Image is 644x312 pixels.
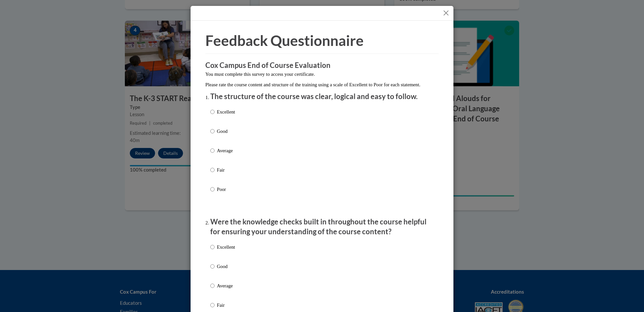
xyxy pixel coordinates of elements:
[442,9,450,17] button: Close
[210,186,215,193] input: Poor
[217,302,235,309] p: Fair
[210,282,215,289] input: Average
[217,128,235,135] p: Good
[210,243,215,251] input: Excellent
[217,108,235,115] p: Excellent
[210,92,434,102] p: The structure of the course was clear, logical and easy to follow.
[205,60,439,71] h3: Cox Campus End of Course Evaluation
[217,263,235,270] p: Good
[210,147,215,154] input: Average
[210,217,434,237] p: Were the knowledge checks built in throughout the course helpful for ensuring your understanding ...
[205,32,364,49] span: Feedback Questionnaire
[210,108,215,115] input: Excellent
[210,128,215,135] input: Good
[217,282,235,289] p: Average
[210,302,215,309] input: Fair
[205,71,439,78] p: You must complete this survey to access your certificate.
[205,81,439,88] p: Please rate the course content and structure of the training using a scale of Excellent to Poor f...
[210,263,215,270] input: Good
[210,166,215,174] input: Fair
[217,243,235,251] p: Excellent
[217,186,235,193] p: Poor
[217,166,235,174] p: Fair
[217,147,235,154] p: Average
